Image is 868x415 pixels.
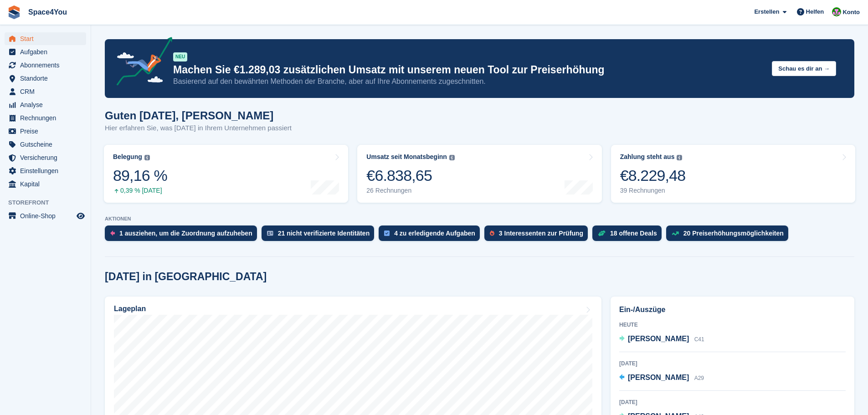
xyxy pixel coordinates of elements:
[628,374,689,381] span: [PERSON_NAME]
[394,230,475,237] div: 4 zu erledigende Aufgaben
[109,37,173,89] img: price-adjustments-announcement-icon-8257ccfd72463d97f412b2fc003d46551f7dbcb40ab6d574587a9cd5c0d94...
[754,7,779,16] span: Erstellen
[7,5,21,19] img: stora-icon-8386f47178a22dfd0bd8f6a31ec36ba5ce8667c1dd55bd0f319d3a0aa187defe.svg
[5,125,86,138] a: menu
[806,7,824,16] span: Helfen
[105,225,262,246] a: 1 ausziehen, um die Zuordnung aufzuheben
[366,166,455,185] div: €6.838,65
[5,112,86,124] a: menu
[5,32,86,45] a: menu
[20,59,75,72] span: Abonnements
[366,187,455,195] div: 26 Rechnungen
[379,225,484,246] a: 4 zu erledigende Aufgaben
[619,333,704,345] a: [PERSON_NAME] C41
[619,398,846,406] div: [DATE]
[842,8,860,17] span: Konto
[666,225,793,246] a: 20 Preiserhöhungsmöglichkeiten
[677,155,682,160] img: icon-info-grey-7440780725fd019a000dd9b08b2336e03edf1995a4989e88bcd33f0948082b44.svg
[262,225,379,246] a: 21 nicht verifizierte Identitäten
[610,230,657,237] div: 18 offene Deals
[267,231,273,236] img: verify_identity-adf6edd0f0f0b5bbfe63781bf79b02c33cf7c696d77639b501bdc392416b5a36.svg
[20,125,75,138] span: Preise
[619,304,846,315] h2: Ein-/Auszüge
[5,46,86,58] a: menu
[25,5,71,20] a: Space4You
[832,7,841,16] img: Luca-André Talhoff
[620,187,686,195] div: 39 Rechnungen
[278,230,370,237] div: 21 nicht verifizierte Identitäten
[619,359,846,368] div: [DATE]
[592,225,666,246] a: 18 offene Deals
[683,230,784,237] div: 20 Preiserhöhungsmöglichkeiten
[20,151,75,164] span: Versicherung
[20,85,75,98] span: CRM
[104,145,348,203] a: Belegung 89,16 % 0,39 % [DATE]
[5,138,86,151] a: menu
[20,32,75,45] span: Start
[20,98,75,111] span: Analyse
[499,230,583,237] div: 3 Interessenten zur Prüfung
[119,230,252,237] div: 1 ausziehen, um die Zuordnung aufzuheben
[620,153,675,161] div: Zahlung steht aus
[105,216,854,222] p: AKTIONEN
[772,61,836,76] button: Schau es dir an →
[366,153,447,161] div: Umsatz seit Monatsbeginn
[490,231,494,236] img: prospect-51fa495bee0391a8d652442698ab0144808aea92771e9ea1ae160a38d050c398.svg
[5,85,86,98] a: menu
[105,123,292,133] p: Hier erfahren Sie, was [DATE] in Ihrem Unternehmen passiert
[694,375,704,381] span: A29
[105,109,292,122] h1: Guten [DATE], [PERSON_NAME]
[8,198,91,207] span: Storefront
[694,336,704,343] span: C41
[144,155,150,160] img: icon-info-grey-7440780725fd019a000dd9b08b2336e03edf1995a4989e88bcd33f0948082b44.svg
[105,271,267,283] h2: [DATE] in [GEOGRAPHIC_DATA]
[75,210,86,221] a: Vorschau-Shop
[20,72,75,85] span: Standorte
[598,230,606,236] img: deal-1b604bf984904fb50ccaf53a9ad4b4a5d6e5aea283cecdc64d6e3604feb123c2.svg
[114,305,146,313] h2: Lageplan
[5,98,86,111] a: menu
[5,164,86,177] a: menu
[173,77,765,87] p: Basierend auf den bewährten Methoden der Branche, aber auf Ihre Abonnements zugeschnitten.
[5,210,86,222] a: Speisekarte
[20,178,75,190] span: Kapital
[619,372,704,384] a: [PERSON_NAME] A29
[113,153,142,161] div: Belegung
[173,63,765,77] p: Machen Sie €1.289,03 zusätzlichen Umsatz mit unserem neuen Tool zur Preiserhöhung
[20,46,75,58] span: Aufgaben
[611,145,855,203] a: Zahlung steht aus €8.229,48 39 Rechnungen
[20,138,75,151] span: Gutscheine
[5,178,86,190] a: menu
[620,166,686,185] div: €8.229,48
[384,231,390,236] img: task-75834270c22a3079a89374b754ae025e5fb1db73e45f91037f5363f120a921f8.svg
[110,231,115,236] img: move_outs_to_deallocate_icon-f764333ba52eb49d3ac5e1228854f67142a1ed5810a6f6cc68b1a99e826820c5.svg
[20,164,75,177] span: Einstellungen
[628,335,689,343] span: [PERSON_NAME]
[672,231,679,236] img: price_increase_opportunities-93ffe204e8149a01c8c9dc8f82e8f89637d9d84a8eef4429ea346261dce0b2c0.svg
[20,210,75,222] span: Online-Shop
[5,72,86,85] a: menu
[5,151,86,164] a: menu
[5,59,86,72] a: menu
[619,321,846,329] div: Heute
[113,166,167,185] div: 89,16 %
[357,145,601,203] a: Umsatz seit Monatsbeginn €6.838,65 26 Rechnungen
[173,52,187,61] div: NEU
[20,112,75,124] span: Rechnungen
[449,155,455,160] img: icon-info-grey-7440780725fd019a000dd9b08b2336e03edf1995a4989e88bcd33f0948082b44.svg
[113,187,167,195] div: 0,39 % [DATE]
[484,225,592,246] a: 3 Interessenten zur Prüfung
